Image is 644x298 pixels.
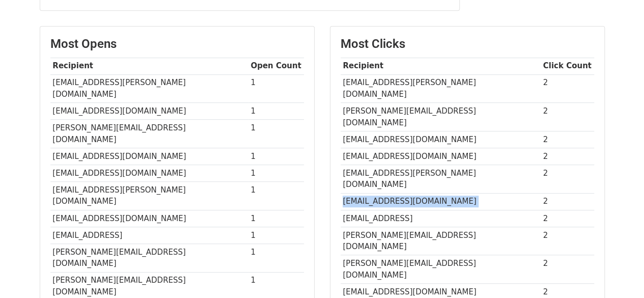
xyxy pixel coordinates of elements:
h3: Most Clicks [341,37,594,51]
td: 1 [248,182,304,210]
td: 1 [248,74,304,103]
td: [EMAIL_ADDRESS][DOMAIN_NAME] [341,131,541,148]
td: 1 [248,103,304,120]
td: 2 [541,148,594,165]
td: 1 [248,227,304,243]
td: [EMAIL_ADDRESS][DOMAIN_NAME] [50,165,248,182]
td: [EMAIL_ADDRESS][DOMAIN_NAME] [50,148,248,165]
td: [PERSON_NAME][EMAIL_ADDRESS][DOMAIN_NAME] [341,227,541,255]
td: 1 [248,120,304,148]
iframe: Chat Widget [593,249,644,298]
td: 2 [541,131,594,148]
th: Click Count [541,58,594,74]
th: Recipient [341,58,541,74]
td: [PERSON_NAME][EMAIL_ADDRESS][DOMAIN_NAME] [50,120,248,148]
td: 2 [541,103,594,131]
td: 2 [541,74,594,103]
th: Recipient [50,58,248,74]
td: [EMAIL_ADDRESS][PERSON_NAME][DOMAIN_NAME] [50,74,248,103]
td: 1 [248,165,304,182]
td: 2 [541,255,594,284]
td: [EMAIL_ADDRESS][DOMAIN_NAME] [341,148,541,165]
td: 1 [248,243,304,272]
td: [EMAIL_ADDRESS][PERSON_NAME][DOMAIN_NAME] [50,182,248,210]
td: 2 [541,210,594,227]
td: 2 [541,193,594,210]
td: [EMAIL_ADDRESS] [341,210,541,227]
td: [EMAIL_ADDRESS][DOMAIN_NAME] [50,210,248,227]
td: [PERSON_NAME][EMAIL_ADDRESS][DOMAIN_NAME] [341,103,541,131]
td: [EMAIL_ADDRESS][DOMAIN_NAME] [50,103,248,120]
td: 1 [248,210,304,227]
th: Open Count [248,58,304,74]
td: [EMAIL_ADDRESS][DOMAIN_NAME] [341,193,541,210]
td: 1 [248,148,304,165]
h3: Most Opens [50,37,304,51]
td: [EMAIL_ADDRESS][PERSON_NAME][DOMAIN_NAME] [341,74,541,103]
td: [PERSON_NAME][EMAIL_ADDRESS][DOMAIN_NAME] [50,243,248,272]
td: [EMAIL_ADDRESS][PERSON_NAME][DOMAIN_NAME] [341,165,541,194]
td: 2 [541,227,594,255]
td: [EMAIL_ADDRESS] [50,227,248,243]
td: [PERSON_NAME][EMAIL_ADDRESS][DOMAIN_NAME] [341,255,541,284]
td: 2 [541,165,594,194]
